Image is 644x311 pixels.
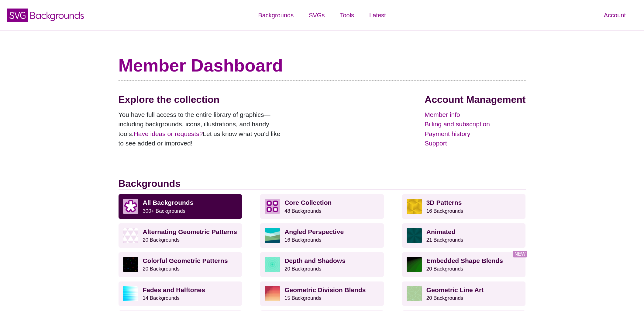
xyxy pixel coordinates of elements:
small: 20 Backgrounds [143,237,180,243]
strong: Geometric Division Blends [284,286,366,293]
p: You have full access to the entire library of graphics—including backgrounds, icons, illustration... [119,110,286,148]
a: Geometric Line Art20 Backgrounds [402,281,526,306]
img: fancy golden cube pattern [407,199,422,214]
img: blue lights stretching horizontally over white [123,286,138,301]
h2: Backgrounds [119,178,526,190]
a: Payment history [425,129,525,139]
img: green to black rings rippling away from corner [407,257,422,272]
a: All Backgrounds 300+ Backgrounds [119,194,242,218]
a: Latest [362,6,393,24]
small: 20 Backgrounds [426,266,463,272]
small: 16 Backgrounds [284,237,321,243]
img: green rave light effect animated background [407,228,422,243]
a: Account [596,6,633,24]
strong: Geometric Line Art [426,286,484,293]
strong: 3D Patterns [426,199,462,206]
small: 20 Backgrounds [284,266,321,272]
img: a rainbow pattern of outlined geometric shapes [123,257,138,272]
strong: Colorful Geometric Patterns [143,257,228,264]
small: 300+ Backgrounds [143,208,185,214]
a: Colorful Geometric Patterns20 Backgrounds [119,252,242,277]
a: SVGs [301,6,332,24]
strong: Fades and Halftones [143,286,205,293]
img: geometric web of connecting lines [407,286,422,301]
a: Core Collection 48 Backgrounds [260,194,384,218]
img: green layered rings within rings [265,257,280,272]
h1: Member Dashboard [119,55,526,76]
strong: Angled Perspective [284,228,344,235]
a: Angled Perspective16 Backgrounds [260,223,384,248]
small: 48 Backgrounds [284,208,321,214]
a: Depth and Shadows20 Backgrounds [260,252,384,277]
small: 20 Backgrounds [143,266,180,272]
a: Fades and Halftones14 Backgrounds [119,281,242,306]
a: Alternating Geometric Patterns20 Backgrounds [119,223,242,248]
a: Embedded Shape Blends20 Backgrounds [402,252,526,277]
strong: All Backgrounds [143,199,194,206]
strong: Embedded Shape Blends [426,257,503,264]
small: 16 Backgrounds [426,208,463,214]
img: abstract landscape with sky mountains and water [265,228,280,243]
a: 3D Patterns16 Backgrounds [402,194,526,218]
small: 14 Backgrounds [143,295,180,301]
strong: Alternating Geometric Patterns [143,228,237,235]
a: Support [425,138,525,148]
small: 21 Backgrounds [426,237,463,243]
a: Backgrounds [250,6,301,24]
a: Member info [425,110,525,120]
img: light purple and white alternating triangle pattern [123,228,138,243]
small: 15 Backgrounds [284,295,321,301]
strong: Animated [426,228,456,235]
a: Animated21 Backgrounds [402,223,526,248]
a: Have ideas or requests? [134,130,203,137]
a: Tools [332,6,362,24]
h2: Account Management [425,94,525,105]
a: Geometric Division Blends15 Backgrounds [260,281,384,306]
a: Billing and subscription [425,119,525,129]
small: 20 Backgrounds [426,295,463,301]
strong: Core Collection [284,199,332,206]
h2: Explore the collection [119,94,286,105]
img: red-to-yellow gradient large pixel grid [265,286,280,301]
strong: Depth and Shadows [284,257,346,264]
